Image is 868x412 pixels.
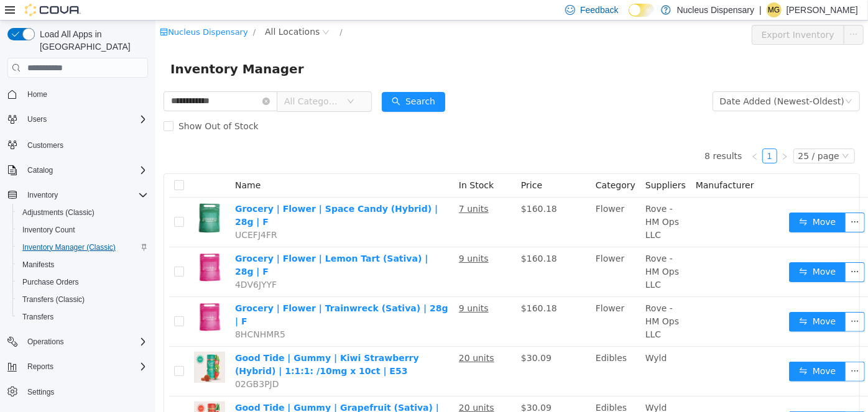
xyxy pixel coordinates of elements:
span: $30.09 [366,382,396,392]
i: icon: shop [4,7,12,16]
span: Reports [27,362,53,372]
span: All Locations [109,4,164,18]
i: icon: down [192,77,199,86]
span: / [184,7,187,16]
img: Grocery | Flower | Lemon Tart (Sativa) | 28g | F hero shot [39,232,70,263]
span: Transfers (Classic) [17,292,148,307]
span: Show Out of Stock [18,101,108,111]
span: Price [366,160,387,170]
button: Inventory [22,188,63,203]
a: Transfers (Classic) [17,292,90,307]
button: icon: swapMove [634,242,691,262]
u: 20 units [303,382,339,392]
button: Inventory Manager (Classic) [12,239,153,256]
span: Adjustments (Classic) [22,208,95,217]
button: icon: ellipsis [690,291,709,311]
button: Reports [2,358,153,375]
span: Home [22,86,148,102]
button: icon: ellipsis [690,391,709,411]
button: Adjustments (Classic) [12,204,153,221]
a: Transfers [17,309,58,324]
span: Manifests [17,257,148,272]
u: 9 units [303,283,333,293]
button: Operations [2,333,153,350]
button: Catalog [22,163,58,178]
a: Manifests [17,257,59,272]
span: Wyld [490,382,512,392]
li: 1 [607,128,622,143]
span: $30.09 [366,332,396,342]
input: Dark Mode [629,4,655,17]
div: Date Added (Newest-Oldest) [565,71,689,90]
span: MG [768,2,780,17]
div: Michelle Ganpat [767,2,782,17]
span: Manufacturer [540,160,599,170]
u: 7 units [303,183,333,193]
span: Inventory [27,190,58,200]
button: Operations [22,334,69,349]
button: icon: swapMove [634,192,691,212]
button: Purchase Orders [12,273,153,291]
a: Grocery | Flower | Space Candy (Hybrid) | 28g | F [80,183,282,206]
td: Flower [435,177,485,227]
button: Settings [2,383,153,401]
li: Next Page [622,128,637,143]
button: Customers [2,135,153,153]
td: Flower [435,227,485,277]
button: icon: ellipsis [690,192,709,212]
i: icon: close-circle [107,77,114,85]
span: Inventory Count [17,222,148,237]
span: Rove - HM Ops LLC [490,283,524,319]
button: Inventory [2,186,153,204]
button: icon: swapMove [634,291,691,311]
span: Customers [27,140,63,150]
span: / [98,7,100,16]
p: | [759,2,762,17]
span: Load All Apps in [GEOGRAPHIC_DATA] [35,28,148,53]
span: 02GB3PJD [80,359,124,369]
span: Manifests [22,260,54,270]
button: Users [22,112,52,127]
button: icon: swapMove [634,391,691,411]
span: Operations [27,337,64,347]
i: icon: right [626,132,633,140]
a: Settings [22,385,59,400]
span: Rove - HM Ops LLC [490,233,524,269]
a: 1 [607,129,621,142]
button: icon: searchSearch [226,71,290,91]
button: Transfers [12,308,153,326]
button: Manifests [12,256,153,273]
span: Transfers [22,312,53,322]
button: icon: ellipsis [688,4,708,24]
p: Nucleus Dispensary [677,2,755,17]
span: Rove - HM Ops LLC [490,183,524,219]
span: Transfers [17,309,148,324]
span: Inventory Manager (Classic) [22,242,116,252]
span: Settings [22,384,148,400]
img: Grocery | Flower | Trainwreck (Sativa) | 28g | F hero shot [39,282,70,313]
button: Reports [22,359,58,374]
a: Customers [22,138,68,153]
a: Inventory Count [17,222,80,237]
span: Wyld [490,332,512,342]
a: Home [22,87,52,102]
span: Users [22,112,148,127]
img: Grocery | Flower | Space Candy (Hybrid) | 28g | F hero shot [39,182,70,213]
span: Inventory Count [22,225,75,235]
span: $160.18 [366,183,402,193]
span: 8HCNHMR5 [80,309,130,319]
img: Good Tide | Gummy | Grapefruit (Sativa) | 1:1:1: \10mg x 10ct | E33 hero shot [39,381,70,412]
a: Good Tide | Gummy | Grapefruit (Sativa) | 1:1:1: \10mg x 10ct | E33 [80,382,284,405]
button: icon: swapMove [634,341,691,361]
p: [PERSON_NAME] [787,2,858,17]
img: Cova [25,4,81,16]
span: Adjustments (Classic) [17,205,148,220]
button: Home [2,85,153,103]
span: Operations [22,334,148,349]
span: Name [80,160,105,170]
li: 8 results [549,128,586,143]
span: All Categories [129,75,185,87]
button: icon: ellipsis [690,341,709,361]
td: Flower [435,277,485,326]
span: Reports [22,359,148,374]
